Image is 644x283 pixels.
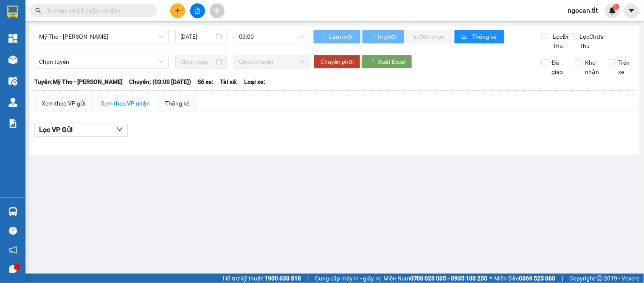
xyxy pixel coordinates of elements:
img: warehouse-icon [8,98,17,107]
span: ngocan.tlt [561,5,605,16]
button: plus [170,3,185,18]
strong: 0369 525 060 [519,275,556,282]
span: Chuyến: (03:00 [DATE]) [129,77,191,86]
span: In phơi [378,32,397,41]
span: 03:00 [239,30,304,43]
span: down [116,126,123,133]
div: Xem theo VP gửi [42,99,85,108]
input: Chọn ngày [180,57,215,66]
button: Lọc VP Gửi [34,123,128,137]
span: search [35,8,41,14]
strong: 0708 023 035 - 0935 103 250 [410,275,488,282]
span: Lọc Chưa Thu [577,32,609,51]
b: Tuyến: Mỹ Tho - [PERSON_NAME] [34,78,123,85]
span: Lọc Đã Thu [550,32,572,51]
span: Miền Nam [383,274,488,283]
img: dashboard-icon [8,34,17,43]
span: Tài xế: [220,77,238,86]
span: aim [214,8,220,14]
img: icon-new-feature [609,7,616,14]
button: In phơi [363,30,404,43]
input: 15/10/2025 [180,32,215,41]
img: logo-vxr [7,6,18,18]
span: | [307,274,309,283]
span: caret-down [628,7,636,14]
span: loading [321,34,328,40]
span: | [562,274,563,283]
span: Thống kê [472,32,498,41]
button: Chuyển phơi [314,55,360,69]
img: warehouse-icon [8,55,17,64]
span: Trên xe [615,58,636,77]
div: Thống kê [165,99,189,108]
sup: 1 [613,4,619,10]
span: Hỗ trợ kỹ thuật: [223,274,301,283]
span: file-add [194,8,200,14]
button: aim [210,3,225,18]
span: Cung cấp máy in - giấy in: [315,274,381,283]
span: Chọn chuyến [239,55,304,68]
span: Số xe: [197,77,214,86]
input: Tìm tên, số ĐT hoặc mã đơn [47,6,147,15]
span: ⚪️ [490,277,492,280]
img: solution-icon [8,119,17,128]
span: Đã giao [548,58,569,77]
button: bar-chartThống kê [455,30,504,43]
span: plus [175,8,181,14]
span: Miền Bắc [495,274,556,283]
button: In đơn chọn [406,30,453,43]
button: file-add [190,3,205,18]
span: Chọn tuyến [39,55,163,68]
span: loading [369,34,377,40]
span: Lọc VP Gửi [39,124,73,135]
span: question-circle [9,227,17,235]
button: caret-down [624,3,639,18]
button: Xuất Excel [362,55,412,69]
button: Làm mới [314,30,360,43]
div: Xem theo VP nhận [101,99,150,108]
span: notification [9,246,17,254]
span: Loại xe: [244,77,265,86]
img: warehouse-icon [8,77,17,86]
span: bar-chart [461,34,469,40]
strong: 1900 633 818 [264,275,301,282]
span: Làm mới [329,32,354,41]
img: warehouse-icon [8,207,17,216]
span: 1 [615,4,618,10]
span: Mỹ Tho - Hồ Chí Minh [39,30,163,43]
span: message [9,265,17,273]
span: copyright [597,275,603,281]
span: Kho nhận [582,58,603,77]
